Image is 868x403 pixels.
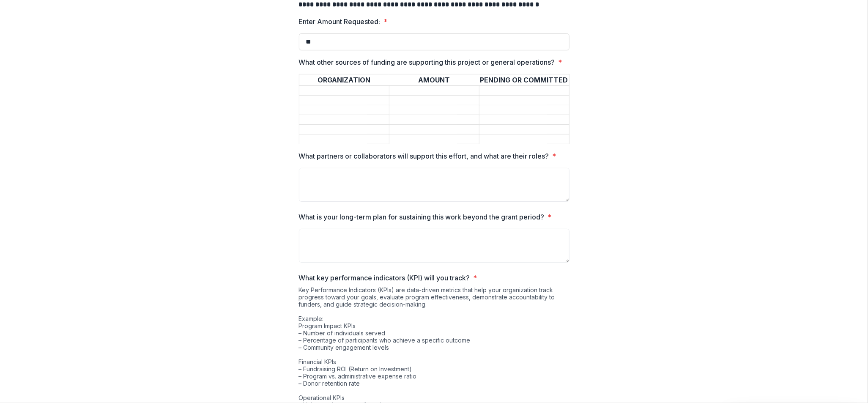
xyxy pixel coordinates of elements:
[299,273,470,283] p: What key performance indicators (KPI) will you track?
[299,16,381,27] p: Enter Amount Requested:
[299,57,555,67] p: What other sources of funding are supporting this project or general operations?
[479,74,569,85] th: PENDING OR COMMITTED
[299,74,389,85] th: ORGANIZATION
[299,212,545,222] p: What is your long-term plan for sustaining this work beyond the grant period?
[389,74,479,85] th: AMOUNT
[299,151,549,161] p: What partners or collaborators will support this effort, and what are their roles?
